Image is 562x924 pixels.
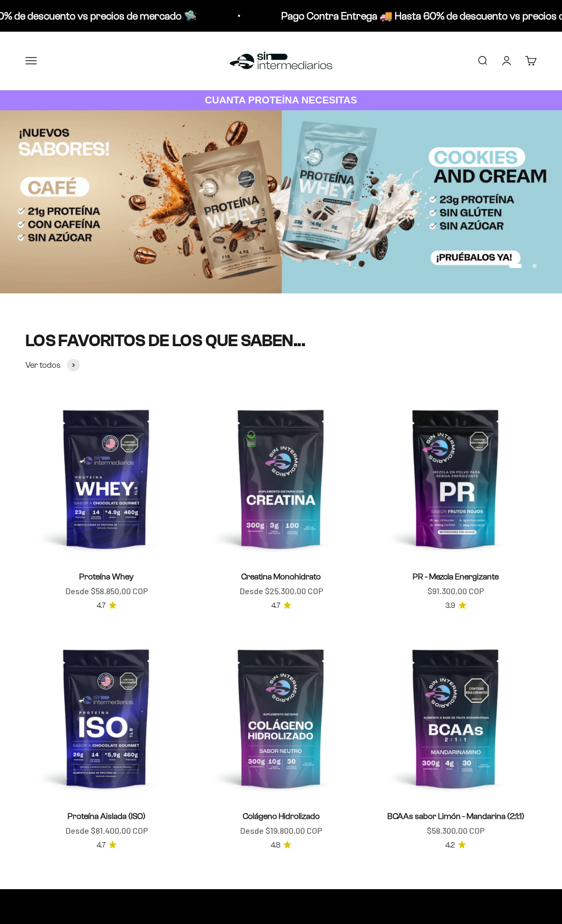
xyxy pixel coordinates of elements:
span: 4.7 [97,600,106,612]
span: 4.7 [97,840,106,851]
span: Ver todos [25,358,61,372]
sale-price: Desde $81.400,00 COP [65,824,148,837]
a: Ver todos [25,358,80,372]
a: 4.24.2 de 5.0 estrellas [445,840,466,851]
a: 4.74.7 de 5.0 estrellas [97,600,117,612]
a: Creatina Monohidrato [241,572,321,581]
sale-price: $91.300,00 COP [427,584,484,598]
sale-price: Desde $58.850,00 COP [65,584,148,598]
span: 4.8 [271,840,280,851]
span: 4.7 [271,600,280,612]
span: 4.2 [445,840,455,851]
sale-price: $58.300,00 COP [427,824,484,837]
a: 4.74.7 de 5.0 estrellas [97,840,117,851]
span: 3.9 [445,600,455,612]
a: Proteína Aislada (ISO) [68,812,146,821]
a: Colágeno Hidrolizado [243,812,320,821]
a: 4.84.8 de 5.0 estrellas [271,840,291,851]
sale-price: Desde $25.300,00 COP [240,584,323,598]
strong: CUANTA PROTEÍNA NECESITAS [205,94,357,106]
a: PR - Mezcla Energizante [413,572,499,581]
a: BCAAs sabor Limón - Mandarina (2:1:1) [387,812,525,821]
sale-price: Desde $19.800,00 COP [240,824,322,837]
a: Proteína Whey [79,572,134,581]
a: 4.74.7 de 5.0 estrellas [271,600,291,612]
a: 3.93.9 de 5.0 estrellas [445,600,466,612]
split-lines: LOS FAVORITOS DE LOS QUE SABEN... [25,331,305,350]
